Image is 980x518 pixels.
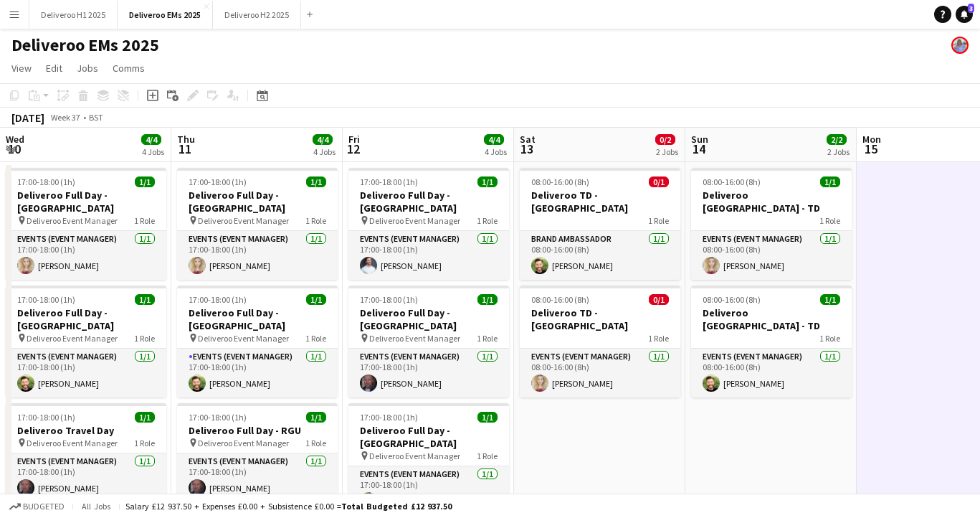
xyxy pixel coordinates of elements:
[820,176,840,187] span: 1/1
[484,134,504,145] span: 4/4
[477,451,498,461] span: 1 Role
[306,176,326,187] span: 1/1
[6,231,166,280] app-card-role: Events (Event Manager)1/117:00-18:00 (1h)[PERSON_NAME]
[306,412,326,423] span: 1/1
[305,333,326,344] span: 1 Role
[360,412,418,423] span: 17:00-18:00 (1h)
[113,62,145,75] span: Comms
[189,176,247,187] span: 17:00-18:00 (1h)
[649,294,669,305] span: 0/1
[689,141,708,157] span: 14
[11,110,44,125] div: [DATE]
[819,215,840,226] span: 1 Role
[477,333,498,344] span: 1 Role
[306,294,326,305] span: 1/1
[348,403,509,515] div: 17:00-18:00 (1h)1/1Deliveroo Full Day - [GEOGRAPHIC_DATA] Deliveroo Event Manager1 RoleEvents (Ev...
[17,176,75,187] span: 17:00-18:00 (1h)
[6,59,37,77] a: View
[956,6,973,23] a: 3
[518,141,536,157] span: 13
[27,215,118,226] span: Deliveroo Event Manager
[656,146,678,157] div: 2 Jobs
[703,176,761,187] span: 08:00-16:00 (8h)
[189,412,247,423] span: 17:00-18:00 (1h)
[135,412,155,423] span: 1/1
[649,176,669,187] span: 0/1
[348,306,509,332] h3: Deliveroo Full Day - [GEOGRAPHIC_DATA]
[134,333,155,344] span: 1 Role
[691,231,852,280] app-card-role: Events (Event Manager)1/108:00-16:00 (8h)[PERSON_NAME]
[135,176,155,187] span: 1/1
[177,133,195,146] span: Thu
[531,294,589,305] span: 08:00-16:00 (8h)
[360,294,418,305] span: 17:00-18:00 (1h)
[691,286,852,397] div: 08:00-16:00 (8h)1/1Deliveroo [GEOGRAPHIC_DATA] - TD1 RoleEvents (Event Manager)1/108:00-16:00 (8h...
[305,215,326,226] span: 1 Role
[520,133,536,146] span: Sat
[520,286,680,397] app-job-card: 08:00-16:00 (8h)0/1Deliveroo TD - [GEOGRAPHIC_DATA]1 RoleEvents (Event Manager)1/108:00-16:00 (8h...
[4,141,24,157] span: 10
[648,215,669,226] span: 1 Role
[23,501,65,512] span: Budgeted
[968,4,974,13] span: 3
[6,133,24,146] span: Wed
[125,501,452,512] div: Salary £12 937.50 + Expenses £0.00 + Subsistence £0.00 =
[134,215,155,226] span: 1 Role
[313,146,336,157] div: 4 Jobs
[305,438,326,448] span: 1 Role
[531,176,589,187] span: 08:00-16:00 (8h)
[862,133,881,146] span: Mon
[348,424,509,450] h3: Deliveroo Full Day - [GEOGRAPHIC_DATA]
[348,168,509,280] app-job-card: 17:00-18:00 (1h)1/1Deliveroo Full Day - [GEOGRAPHIC_DATA] Deliveroo Event Manager1 RoleEvents (Ev...
[77,62,98,75] span: Jobs
[348,349,509,397] app-card-role: Events (Event Manager)1/117:00-18:00 (1h)[PERSON_NAME]
[655,134,675,145] span: 0/2
[819,333,840,344] span: 1 Role
[40,59,68,77] a: Edit
[175,141,195,157] span: 11
[520,349,680,397] app-card-role: Events (Event Manager)1/108:00-16:00 (8h)[PERSON_NAME]
[827,146,850,157] div: 2 Jobs
[118,1,213,29] button: Deliveroo EMs 2025
[346,141,360,157] span: 12
[134,438,155,448] span: 1 Role
[142,146,164,157] div: 4 Jobs
[477,294,498,305] span: 1/1
[6,168,166,280] app-job-card: 17:00-18:00 (1h)1/1Deliveroo Full Day - [GEOGRAPHIC_DATA] Deliveroo Event Manager1 RoleEvents (Ev...
[369,333,460,344] span: Deliveroo Event Manager
[6,403,166,502] app-job-card: 17:00-18:00 (1h)1/1Deliveroo Travel Day Deliveroo Event Manager1 RoleEvents (Event Manager)1/117:...
[6,453,166,502] app-card-role: Events (Event Manager)1/117:00-18:00 (1h)[PERSON_NAME]
[135,294,155,305] span: 1/1
[951,37,969,54] app-user-avatar: Lucy Hillier
[691,189,852,215] h3: Deliveroo [GEOGRAPHIC_DATA] - TD
[820,294,840,305] span: 1/1
[7,499,67,514] button: Budgeted
[485,146,507,157] div: 4 Jobs
[691,133,708,146] span: Sun
[341,501,452,512] span: Total Budgeted £12 937.50
[177,189,338,215] h3: Deliveroo Full Day - [GEOGRAPHIC_DATA]
[198,438,289,448] span: Deliveroo Event Manager
[691,306,852,332] h3: Deliveroo [GEOGRAPHIC_DATA] - TD
[29,1,118,29] button: Deliveroo H1 2025
[691,349,852,397] app-card-role: Events (Event Manager)1/108:00-16:00 (8h)[PERSON_NAME]
[71,59,104,77] a: Jobs
[520,231,680,280] app-card-role: Brand Ambassador1/108:00-16:00 (8h)[PERSON_NAME]
[6,189,166,215] h3: Deliveroo Full Day - [GEOGRAPHIC_DATA]
[6,286,166,397] div: 17:00-18:00 (1h)1/1Deliveroo Full Day - [GEOGRAPHIC_DATA] Deliveroo Event Manager1 RoleEvents (Ev...
[177,286,338,397] div: 17:00-18:00 (1h)1/1Deliveroo Full Day - [GEOGRAPHIC_DATA] Deliveroo Event Manager1 RoleEvents (Ev...
[141,134,161,145] span: 4/4
[477,412,498,423] span: 1/1
[177,306,338,332] h3: Deliveroo Full Day - [GEOGRAPHIC_DATA]
[648,333,669,344] span: 1 Role
[107,59,151,77] a: Comms
[6,306,166,332] h3: Deliveroo Full Day - [GEOGRAPHIC_DATA]
[11,34,159,56] h1: Deliveroo EMs 2025
[177,168,338,280] app-job-card: 17:00-18:00 (1h)1/1Deliveroo Full Day - [GEOGRAPHIC_DATA] Deliveroo Event Manager1 RoleEvents (Ev...
[348,189,509,215] h3: Deliveroo Full Day - [GEOGRAPHIC_DATA]
[348,133,360,146] span: Fri
[177,403,338,502] div: 17:00-18:00 (1h)1/1Deliveroo Full Day - RGU Deliveroo Event Manager1 RoleEvents (Event Manager)1/...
